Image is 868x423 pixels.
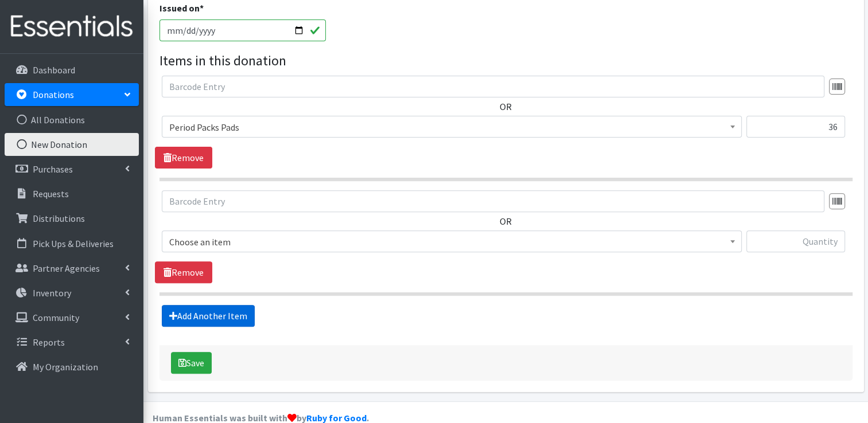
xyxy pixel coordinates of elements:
p: Donations [33,89,74,100]
button: Save [171,352,212,374]
abbr: required [200,2,204,14]
a: Community [5,306,139,329]
a: Dashboard [5,58,139,81]
a: Pick Ups & Deliveries [5,232,139,255]
p: Requests [33,188,69,199]
a: All Donations [5,108,139,131]
span: Choose an item [169,234,734,250]
a: Reports [5,331,139,354]
input: Quantity [746,230,845,252]
legend: Items in this donation [159,50,853,71]
p: Distributions [33,213,85,224]
a: Remove [155,147,212,169]
p: Partner Agencies [33,263,100,274]
a: Partner Agencies [5,257,139,280]
p: Purchases [33,163,73,175]
input: Quantity [746,116,845,138]
a: New Donation [5,133,139,156]
span: Period Packs Pads [169,119,734,135]
input: Barcode Entry [162,190,824,212]
a: Donations [5,83,139,106]
a: My Organization [5,355,139,378]
p: Community [33,312,79,323]
p: Reports [33,336,65,348]
p: Dashboard [33,64,75,76]
a: Purchases [5,158,139,181]
a: Requests [5,182,139,205]
a: Distributions [5,207,139,230]
p: My Organization [33,361,98,373]
p: Pick Ups & Deliveries [33,238,114,249]
input: Barcode Entry [162,76,824,97]
img: HumanEssentials [5,7,139,46]
a: Add Another Item [162,305,255,327]
label: OR [500,100,512,113]
p: Inventory [33,287,71,299]
a: Inventory [5,281,139,304]
span: Period Packs Pads [162,116,742,138]
label: Issued on [159,1,204,15]
a: Remove [155,261,212,283]
span: Choose an item [162,230,742,252]
label: OR [500,214,512,228]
